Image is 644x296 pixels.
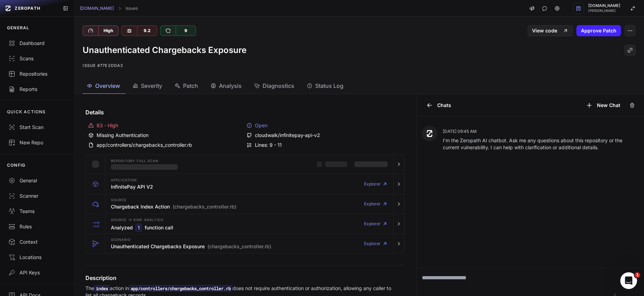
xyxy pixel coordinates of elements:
[315,82,343,90] span: Status Log
[111,243,271,250] h3: Unauthenticated Chargebacks Exposure
[137,26,157,36] div: 9.2
[247,122,402,129] div: Open
[8,238,66,245] div: Context
[8,192,66,199] div: Scanner
[443,137,638,151] p: I'm the Zeropath AI chatbot. Ask me any questions about this repository or the current vulnerabil...
[111,198,127,202] span: Source
[635,272,640,278] span: 1
[8,208,66,215] div: Teams
[83,45,247,56] h1: Unauthenticated Chargebacks Exposure
[95,82,120,90] span: Overview
[620,272,637,289] iframe: Intercom live chat
[263,82,294,90] span: Diagnostics
[86,174,404,194] button: Application InfinitePay API V2 Explorer
[8,40,66,47] div: Dashboard
[141,82,162,90] span: Severity
[8,269,66,276] div: API Keys
[8,139,66,146] div: New Repo
[7,162,25,168] p: CONFIG
[576,25,621,36] button: Approve Patch
[176,26,196,36] div: 9
[111,217,163,222] span: Source Sink Analysis
[136,224,142,232] code: 1
[85,108,405,116] h4: Details
[86,194,404,214] button: Source Chargeback Index Action (chargebacks_controller.rb) Explorer
[88,132,244,139] div: Missing Authentication
[86,214,404,234] button: Source -> Sink Analysis Analyzed 1 function call Explorer
[128,217,132,222] span: ->
[111,203,236,210] h3: Chargeback Index Action
[364,217,388,231] a: Explorer
[8,70,66,77] div: Repositories
[364,197,388,211] a: Explorer
[528,25,573,36] a: View code
[173,203,236,210] span: (chargebacks_controller.rb)
[8,254,66,261] div: Locations
[111,224,173,232] h3: Analyzed function call
[129,285,233,291] code: app/controllers/chargebacks_controller.rb
[111,183,153,190] h3: InfinitePay API V2
[588,4,620,8] span: [DOMAIN_NAME]
[85,274,405,282] h4: Description
[8,86,66,93] div: Reports
[86,234,404,253] button: Scenario Unauthenticated Chargebacks Exposure (chargebacks_controller.rb) Explorer
[247,132,402,139] div: cloudwalk/infinitepay-api-v2
[94,285,110,291] code: index
[111,238,131,242] span: Scenario
[219,82,242,90] span: Analysis
[3,3,57,14] a: ZEROPATH
[88,122,244,129] div: 83 - High
[443,129,638,134] p: [DATE] 09:45 AM
[98,26,118,36] div: High
[117,6,122,11] svg: chevron right,
[8,55,66,62] div: Scans
[80,6,138,11] nav: breadcrumb
[207,243,271,250] span: (chargebacks_controller.rb)
[8,223,66,230] div: Rules
[111,179,137,182] span: Application
[422,100,455,111] button: Chats
[7,109,46,115] p: QUICK ACTIONS
[582,100,624,111] button: New Chat
[83,61,636,70] p: Issue #77e2dda3
[7,25,29,31] p: GENERAL
[426,130,433,137] img: Zeropath AI
[364,237,388,251] a: Explorer
[111,159,158,163] span: Repository Full scan
[364,177,388,191] a: Explorer
[80,6,114,11] a: [DOMAIN_NAME]
[8,124,66,131] div: Start Scan
[88,142,244,149] div: app/controllers/chargebacks_controller.rb
[183,82,198,90] span: Patch
[86,154,404,174] button: Repository Full scan
[126,6,138,11] a: Issues
[8,177,66,184] div: General
[588,9,620,13] span: [PERSON_NAME]
[247,142,402,149] div: Lines: 9 - 11
[15,6,40,11] span: ZEROPATH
